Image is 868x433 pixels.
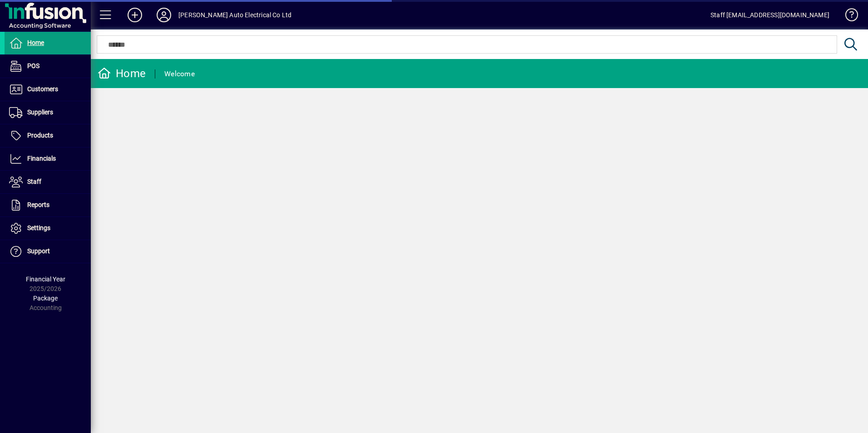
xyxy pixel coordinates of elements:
[5,101,91,124] a: Suppliers
[27,132,53,139] span: Products
[33,295,58,302] span: Package
[5,55,91,78] a: POS
[5,148,91,170] a: Financials
[5,217,91,240] a: Settings
[120,7,149,23] button: Add
[27,247,50,255] span: Support
[149,7,178,23] button: Profile
[27,85,58,93] span: Customers
[26,276,65,283] span: Financial Year
[27,178,41,185] span: Staff
[5,240,91,263] a: Support
[27,39,44,46] span: Home
[5,78,91,101] a: Customers
[27,201,49,208] span: Reports
[27,62,39,69] span: POS
[98,66,146,81] div: Home
[27,108,53,116] span: Suppliers
[5,124,91,147] a: Products
[27,155,56,162] span: Financials
[838,2,857,31] a: Knowledge Base
[5,194,91,216] a: Reports
[27,224,50,231] span: Settings
[710,8,829,22] div: Staff [EMAIL_ADDRESS][DOMAIN_NAME]
[164,67,195,81] div: Welcome
[5,171,91,193] a: Staff
[178,8,291,22] div: [PERSON_NAME] Auto Electrical Co Ltd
